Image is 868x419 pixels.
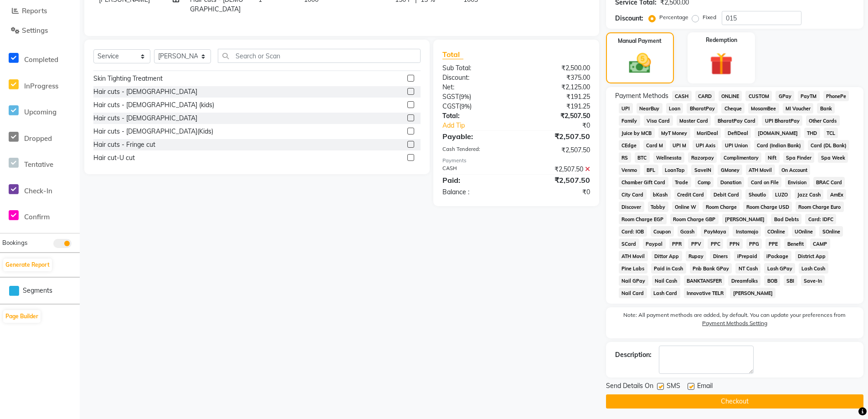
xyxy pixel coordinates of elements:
span: UPI Axis [693,140,718,150]
span: Spa Finder [783,152,815,163]
span: Credit Card [674,189,707,200]
span: CGST [442,102,459,110]
span: DefiDeal [724,128,751,138]
span: Shoutlo [745,189,769,200]
div: Cash Tendered: [436,145,516,155]
div: ₹2,125.00 [516,83,597,92]
span: UPI [619,103,633,114]
span: ONLINE [719,91,742,101]
span: Rupay [686,251,707,261]
div: Total: [436,111,516,121]
span: Room Charge EGP [619,214,667,224]
span: Bad Debts [771,214,801,224]
span: Total [442,50,463,59]
span: Room Charge GBP [670,214,719,224]
span: Card M [643,140,666,150]
span: Dropped [24,134,52,143]
div: ₹2,507.50 [516,131,597,142]
span: RS [619,152,631,163]
span: Online W [672,202,699,212]
span: PPE [765,238,781,249]
span: Donation [717,177,744,187]
a: Reports [2,6,77,16]
span: Spa Week [818,152,848,163]
div: ₹2,507.50 [516,111,597,121]
span: Confirm [24,212,50,221]
span: CAMP [810,238,830,249]
span: Juice by MCB [619,128,655,138]
button: Checkout [606,394,863,409]
span: ATH Movil [619,251,648,261]
span: Save-In [801,275,825,286]
span: SBI [784,275,797,286]
label: Note: All payment methods are added, by default. You can update your preferences from [615,311,854,331]
span: Room Charge [703,202,740,212]
span: On Account [779,165,811,175]
div: ( ) [436,102,516,111]
a: Add Tip [436,121,529,130]
span: Nail GPay [619,275,648,286]
span: PPG [746,238,762,249]
span: Chamber Gift Card [619,177,668,187]
span: Completed [24,55,58,64]
span: MyT Money [658,128,690,138]
span: Pine Labs [619,263,647,274]
span: UOnline [792,226,816,237]
label: Redemption [706,36,737,44]
span: THD [804,128,820,138]
div: Hair cuts - [DEMOGRAPHIC_DATA] [93,87,197,97]
span: Razorpay [688,152,717,163]
span: [DOMAIN_NAME] [755,128,801,138]
span: PayMaya [701,226,729,237]
span: Master Card [677,115,711,126]
div: Discount: [436,73,516,83]
span: COnline [765,226,788,237]
span: Payment Methods [615,91,668,101]
div: Balance : [436,187,516,197]
span: GPay [776,91,794,101]
span: SMS [667,381,680,393]
div: ₹2,507.50 [516,165,597,174]
span: PhonePe [823,91,849,101]
span: UPI M [670,140,689,150]
span: LUZO [772,189,791,200]
span: Lash GPay [764,263,795,274]
span: BOB [764,275,780,286]
span: Venmo [619,165,640,175]
span: Upcoming [24,108,56,116]
span: AmEx [827,189,846,200]
div: ₹0 [516,187,597,197]
span: Dreamfolks [728,275,760,286]
span: Nift [765,152,780,163]
span: Discover [619,202,644,212]
span: ATH Movil [746,165,775,175]
span: CASH [672,91,692,101]
span: Diners [710,251,730,261]
span: Lash Card [651,288,680,298]
span: Card (DL Bank) [808,140,850,150]
div: Sub Total: [436,63,516,73]
span: Coupon [651,226,674,237]
span: Debit Card [710,189,742,200]
span: Trade [672,177,691,187]
label: Payment Methods Setting [702,319,767,327]
span: BharatPay [687,103,718,114]
span: Pnb Bank GPay [690,263,732,274]
span: iPackage [764,251,791,261]
span: Paid in Cash [651,263,686,274]
span: Bookings [2,239,27,246]
span: City Card [619,189,647,200]
span: Comp [695,177,714,187]
span: PayTM [798,91,820,101]
span: Send Details On [606,381,653,393]
span: UPI Union [722,140,750,150]
span: Jazz Cash [795,189,824,200]
div: Net: [436,83,516,92]
span: PPV [688,238,704,249]
span: iPrepaid [734,251,760,261]
div: ₹375.00 [516,73,597,83]
span: BANKTANSFER [684,275,725,286]
div: Payable: [436,131,516,142]
div: ₹191.25 [516,92,597,102]
span: SGST [442,93,459,101]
